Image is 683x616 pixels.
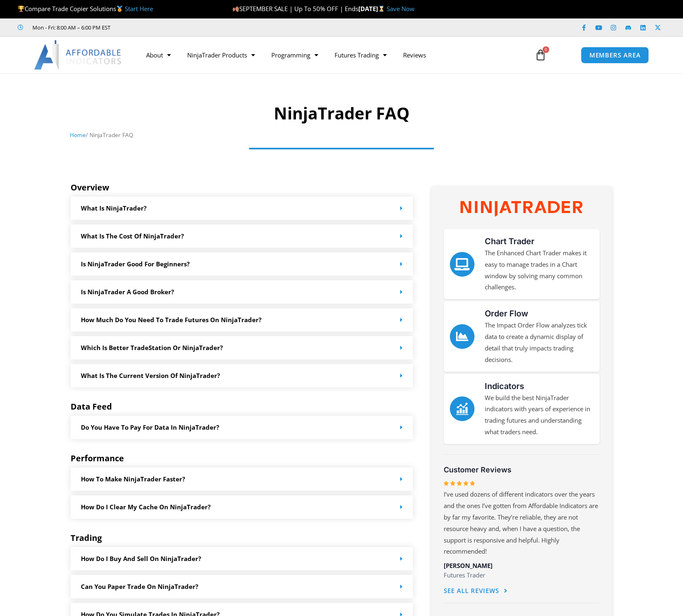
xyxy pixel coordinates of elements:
div: Is NinjaTrader a good broker? [71,280,413,304]
span: Mon - Fri: 8:00 AM – 6:00 PM EST [30,23,110,32]
img: ⌛ [378,6,385,12]
a: MEMBERS AREA [581,47,649,64]
a: Is NinjaTrader a good broker? [81,288,174,296]
nav: Menu [138,46,525,64]
div: How do I buy and sell on NinjaTrader? [71,547,413,570]
span: See All Reviews [444,588,499,594]
span: MEMBERS AREA [589,52,641,58]
div: Is NinjaTrader good for beginners? [71,252,413,276]
span: Compare Trade Copier Solutions [18,5,153,13]
p: The Impact Order Flow analyzes tick data to create a dynamic display of detail that truly impacts... [485,320,594,365]
div: How to make NinjaTrader faster? [71,467,413,491]
a: Futures Trading [326,46,395,64]
a: See All Reviews [444,582,508,600]
a: Indicators [485,381,524,391]
img: LogoAI | Affordable Indicators – NinjaTrader [34,40,122,70]
h3: Customer Reviews [444,465,600,474]
a: How to make NinjaTrader faster? [81,475,185,483]
a: Programming [263,46,326,64]
div: What is NinjaTrader? [71,197,413,220]
div: What is the current version of NinjaTrader? [71,364,413,387]
a: Which is better TradeStation or NinjaTrader? [81,343,223,352]
span: SEPTEMBER SALE | Up To 50% OFF | Ends [232,5,358,13]
img: 🏆 [18,6,24,12]
h1: NinjaTrader FAQ [70,102,614,125]
img: NinjaTrader Wordmark color RGB | Affordable Indicators – NinjaTrader [461,201,582,216]
p: We build the best NinjaTrader indicators with years of experience in trading futures and understa... [485,392,594,438]
a: How do I buy and sell on NinjaTrader? [81,554,201,563]
a: Chart Trader [485,236,534,246]
a: How do I clear my cache on NinjaTrader? [81,503,211,511]
iframe: Customer reviews powered by Trustpilot [122,23,245,32]
img: 🥇 [117,6,123,12]
a: Save Now [387,5,415,13]
a: How much do you need to trade futures on NinjaTrader? [81,316,261,324]
h5: Overview [71,183,413,192]
a: NinjaTrader Products [179,46,263,64]
p: I’ve used dozens of different indicators over the years and the ones I’ve gotten from Affordable ... [444,489,600,557]
a: Chart Trader [450,252,474,277]
div: What is the cost of NinjaTrader? [71,224,413,248]
a: Order Flow [450,324,474,349]
span: [PERSON_NAME] [444,561,493,570]
h5: Data Feed [71,402,413,412]
a: Start Here [125,5,153,13]
h5: Trading [71,533,413,543]
a: About [138,46,179,64]
img: 🍂 [233,6,239,12]
a: What is the cost of NinjaTrader? [81,232,184,240]
a: Can you paper trade on NinjaTrader? [81,582,198,591]
a: Do you have to pay for data in NinjaTrader? [81,423,219,431]
p: Futures Trader [444,570,600,581]
p: The Enhanced Chart Trader makes it easy to manage trades in a Chart window by solving many common... [485,247,594,293]
a: Indicators [450,396,474,421]
a: 0 [523,43,559,67]
a: Home [70,131,86,139]
a: Reviews [395,46,434,64]
div: Do you have to pay for data in NinjaTrader? [71,416,413,439]
a: What is the current version of NinjaTrader? [81,371,220,380]
strong: [DATE] [358,5,387,13]
a: What is NinjaTrader? [81,204,147,212]
a: Order Flow [485,309,528,318]
nav: Breadcrumb [70,130,614,140]
div: Can you paper trade on NinjaTrader? [71,575,413,598]
h5: Performance [71,453,413,463]
div: How do I clear my cache on NinjaTrader? [71,495,413,519]
div: How much do you need to trade futures on NinjaTrader? [71,308,413,332]
span: 0 [543,46,549,53]
div: Which is better TradeStation or NinjaTrader? [71,336,413,360]
a: Is NinjaTrader good for beginners? [81,260,190,268]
